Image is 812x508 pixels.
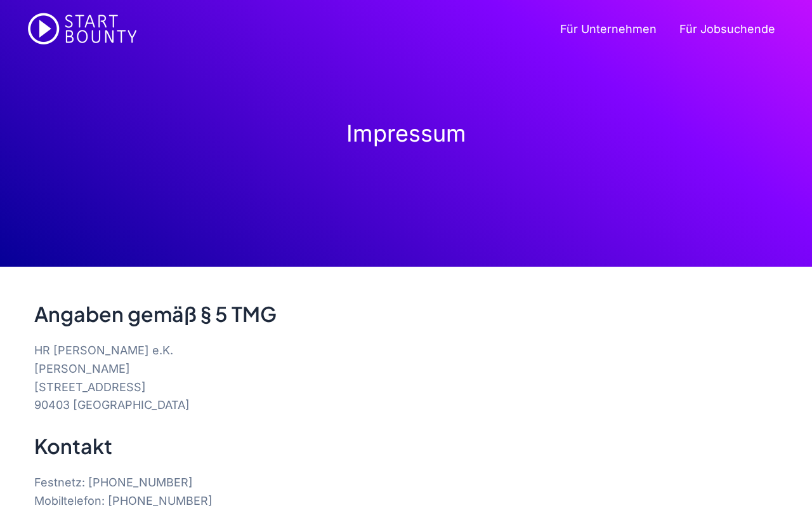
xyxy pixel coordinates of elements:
[668,4,787,55] a: Für Jobsuchende
[34,301,778,326] h2: Angaben gemäß § 5 TMG
[34,342,778,415] p: HR [PERSON_NAME] e.K. [PERSON_NAME] [STREET_ADDRESS] 90403 [GEOGRAPHIC_DATA]
[34,124,778,143] p: Impressum
[549,4,787,55] nav: Seiten-Navigation
[34,433,778,458] h2: Kontakt
[549,4,668,55] a: Für Unternehmen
